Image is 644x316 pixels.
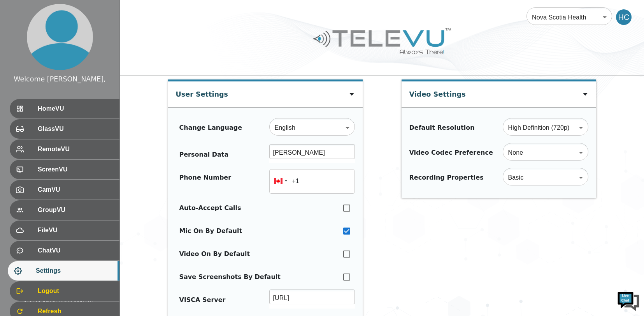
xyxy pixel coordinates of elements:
div: Change Language [179,123,242,132]
div: GroupVU [10,200,119,220]
div: ScreenVU [10,160,119,179]
div: FileVU [10,221,119,240]
div: HomeVU [10,99,119,118]
div: Auto-Accept Calls [179,203,241,213]
div: GlassVU [10,119,119,139]
img: Logo [312,25,452,57]
textarea: Type your message and hit 'Enter' [4,213,148,240]
span: GroupVU [38,205,113,215]
div: HC [616,9,632,25]
div: Recording Properties [409,173,484,182]
div: Minimize live chat window [128,4,146,23]
span: CamVU [38,185,113,194]
img: Chat Widget [617,289,640,312]
span: HomeVU [38,104,113,113]
div: High Definition (720p) [503,117,588,139]
span: Refresh [38,307,113,316]
div: Phone Number [179,173,232,190]
div: CamVU [10,180,119,199]
div: Logout [10,281,119,301]
div: English [269,117,355,139]
div: Settings [8,261,119,281]
div: Canada: + 1 [269,169,290,194]
div: User Settings [176,81,228,103]
div: Personal Data [179,150,229,159]
input: 1 (702) 123-4567 [269,169,355,194]
div: Save Screenshots By Default [179,272,281,282]
div: None [503,142,588,164]
div: Default Resolution [409,123,475,132]
img: profile.png [27,4,93,70]
div: Video Settings [409,81,466,103]
div: Basic [503,167,588,189]
div: RemoteVU [10,139,119,159]
span: We're online! [45,98,107,177]
div: Nova Scotia Health [526,6,612,28]
span: GlassVU [38,124,113,134]
img: d_736959983_company_1615157101543_736959983 [13,36,33,56]
div: ChatVU [10,241,119,260]
div: Video Codec Preference [409,148,493,157]
span: FileVU [38,226,113,235]
div: Welcome [PERSON_NAME], [14,74,106,84]
span: Logout [38,286,113,296]
span: ScreenVU [38,165,113,174]
div: Chat with us now [40,41,131,51]
div: VISCA Server [179,295,226,305]
div: Mic On By Default [179,226,242,236]
span: Settings [36,266,113,275]
span: RemoteVU [38,145,113,154]
span: ChatVU [38,246,113,255]
div: Video On By Default [179,249,250,259]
